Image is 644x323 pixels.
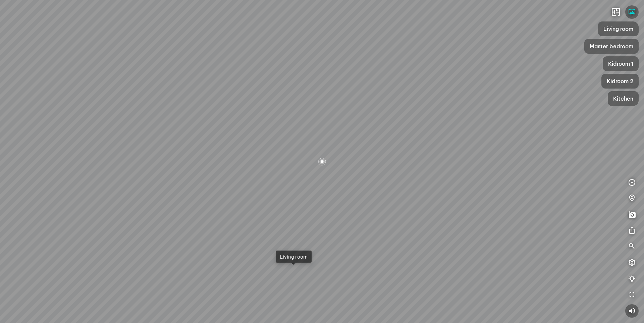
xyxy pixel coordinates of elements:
[608,60,633,68] span: Kidroom 1
[590,42,633,50] span: Master bedroom
[607,77,633,85] span: Kidroom 2
[603,25,633,33] span: Living room
[613,95,633,103] span: Kitchen
[280,253,308,260] div: Living room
